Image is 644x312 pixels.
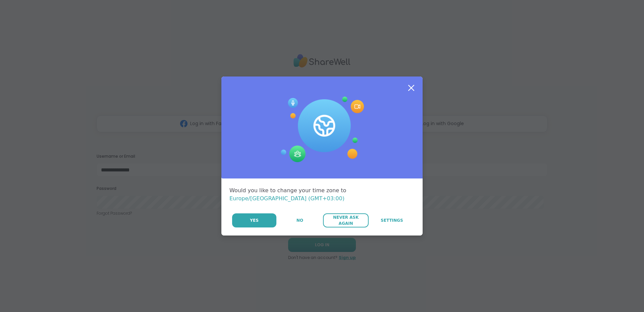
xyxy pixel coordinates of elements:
[280,97,364,162] img: Session Experience
[229,195,344,202] span: Europe/[GEOGRAPHIC_DATA] (GMT+03:00)
[381,217,403,223] span: Settings
[323,213,368,227] button: Never Ask Again
[277,213,322,227] button: No
[232,213,276,227] button: Yes
[326,214,365,226] span: Never Ask Again
[297,217,303,223] span: No
[229,187,415,203] div: Would you like to change your time zone to
[250,217,259,223] span: Yes
[369,213,415,227] a: Settings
